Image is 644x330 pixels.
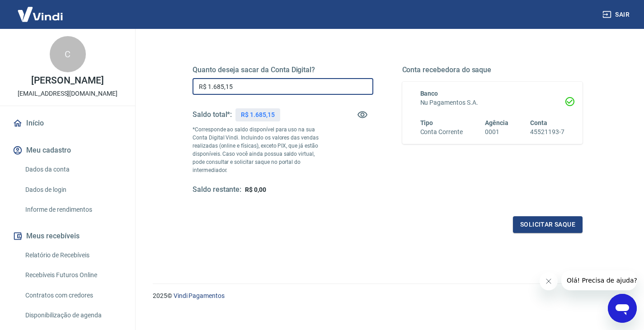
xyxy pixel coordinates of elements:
[601,6,633,23] button: Sair
[513,216,583,233] button: Solicitar saque
[22,266,124,284] a: Recebíveis Futuros Online
[11,226,124,246] button: Meus recebíveis
[241,110,274,120] p: R$ 1.685,15
[485,119,508,126] span: Agência
[22,181,124,199] a: Dados de login
[193,65,373,74] h5: Quanto deseja sacar da Conta Digital?
[193,185,241,195] h5: Saldo restante:
[420,127,463,137] h6: Conta Corrente
[22,306,124,325] a: Disponibilização de agenda
[561,270,637,290] iframe: Mensagem da empresa
[608,294,637,323] iframe: Botão para abrir a janela de mensagens
[174,292,225,299] a: Vindi Pagamentos
[5,6,76,14] span: Olá! Precisa de ajuda?
[193,125,328,174] p: *Corresponde ao saldo disponível para uso na sua Conta Digital Vindi. Incluindo os valores das ve...
[420,98,565,107] h6: Nu Pagamentos S.A.
[420,119,433,126] span: Tipo
[11,140,124,160] button: Meu cadastro
[11,113,124,133] a: Início
[530,119,547,126] span: Conta
[50,36,86,72] div: C
[193,110,232,119] h5: Saldo total*:
[22,286,124,305] a: Contratos com credores
[31,76,103,85] p: [PERSON_NAME]
[11,0,70,28] img: Vindi
[540,272,558,290] iframe: Fechar mensagem
[22,160,124,179] a: Dados da conta
[22,200,124,219] a: Informe de rendimentos
[420,90,438,97] span: Banco
[530,127,564,137] h6: 45521193-7
[245,186,266,193] span: R$ 0,00
[485,127,508,137] h6: 0001
[402,65,583,74] h5: Conta recebedora do saque
[153,291,622,301] p: 2025 ©
[22,246,124,265] a: Relatório de Recebíveis
[18,89,118,98] p: [EMAIL_ADDRESS][DOMAIN_NAME]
